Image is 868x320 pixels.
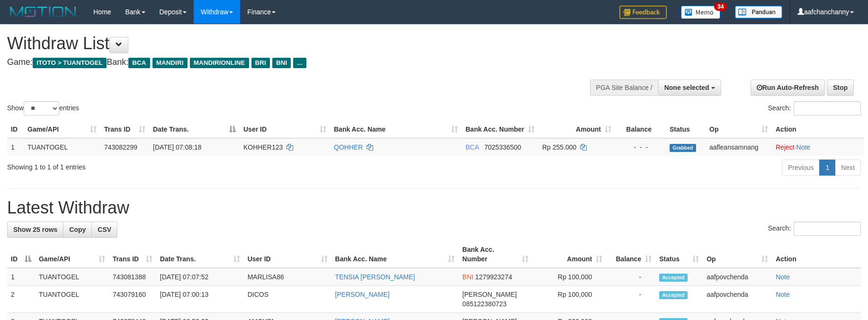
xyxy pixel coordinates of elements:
[35,286,109,313] td: TUANTOGEL
[24,121,100,138] th: Game/API: activate to sort column ascending
[619,142,662,152] div: - - -
[606,286,655,313] td: -
[152,58,188,68] span: MANDIRI
[69,226,86,233] span: Copy
[462,121,538,138] th: Bank Acc. Number: activate to sort column ascending
[251,58,270,68] span: BRI
[776,143,795,151] a: Reject
[670,144,696,152] span: Grabbed
[7,121,24,138] th: ID
[156,268,244,286] td: [DATE] 07:07:52
[100,121,149,138] th: Trans ID: activate to sort column ascending
[243,143,283,151] span: KOHHER123
[91,222,117,238] a: CSV
[664,84,709,91] span: None selected
[240,121,330,138] th: User ID: activate to sort column ascending
[462,291,517,298] span: [PERSON_NAME]
[615,121,666,138] th: Balance
[735,6,782,18] img: panduan.png
[768,222,861,236] label: Search:
[772,138,864,156] td: ·
[714,2,727,11] span: 34
[156,286,244,313] td: [DATE] 07:00:13
[532,241,606,268] th: Amount: activate to sort column ascending
[606,268,655,286] td: -
[659,274,688,282] span: Accepted
[796,143,811,151] a: Note
[7,241,35,268] th: ID: activate to sort column descending
[484,143,521,151] span: Copy 7025336500 to clipboard
[703,268,772,286] td: aafpovchenda
[7,138,24,156] td: 1
[475,273,512,281] span: Copy 1279923274 to clipboard
[244,268,331,286] td: MARLISA86
[772,241,861,268] th: Action
[98,226,111,233] span: CSV
[293,58,306,68] span: ...
[7,34,569,53] h1: Withdraw List
[7,159,355,172] div: Showing 1 to 1 of 1 entries
[109,268,156,286] td: 743081388
[244,241,331,268] th: User ID: activate to sort column ascending
[128,58,150,68] span: BCA
[153,143,201,151] span: [DATE] 07:08:18
[606,241,655,268] th: Balance: activate to sort column ascending
[272,58,291,68] span: BNI
[751,80,825,96] a: Run Auto-Refresh
[7,101,79,116] label: Show entries
[619,6,667,19] img: Feedback.jpg
[532,268,606,286] td: Rp 100,000
[24,138,100,156] td: TUANTOGEL
[331,241,459,268] th: Bank Acc. Name: activate to sort column ascending
[7,5,79,19] img: MOTION_logo.png
[35,268,109,286] td: TUANTOGEL
[33,58,107,68] span: ITOTO > TUANTOGEL
[776,273,790,281] a: Note
[666,121,706,138] th: Status
[334,143,363,151] a: QOHHER
[24,101,59,116] select: Showentries
[658,80,721,96] button: None selected
[462,273,473,281] span: BNI
[149,121,240,138] th: Date Trans.: activate to sort column descending
[156,241,244,268] th: Date Trans.: activate to sort column ascending
[330,121,462,138] th: Bank Acc. Name: activate to sort column ascending
[772,121,864,138] th: Action
[7,198,861,217] h1: Latest Withdraw
[244,286,331,313] td: DICOS
[827,80,854,96] a: Stop
[109,286,156,313] td: 743079160
[462,300,506,308] span: Copy 085122380723 to clipboard
[542,143,576,151] span: Rp 255.000
[63,222,92,238] a: Copy
[335,273,415,281] a: TENSIA [PERSON_NAME]
[7,222,63,238] a: Show 25 rows
[782,160,820,176] a: Previous
[7,58,569,67] h4: Game: Bank:
[706,138,772,156] td: aafleansamnang
[681,6,721,19] img: Button%20Memo.svg
[532,286,606,313] td: Rp 100,000
[104,143,137,151] span: 743082299
[590,80,658,96] div: PGA Site Balance /
[768,101,861,116] label: Search:
[35,241,109,268] th: Game/API: activate to sort column ascending
[458,241,532,268] th: Bank Acc. Number: activate to sort column ascending
[465,143,479,151] span: BCA
[7,268,35,286] td: 1
[659,291,688,299] span: Accepted
[819,160,835,176] a: 1
[794,101,861,116] input: Search:
[794,222,861,236] input: Search:
[703,241,772,268] th: Op: activate to sort column ascending
[706,121,772,138] th: Op: activate to sort column ascending
[13,226,57,233] span: Show 25 rows
[538,121,615,138] th: Amount: activate to sort column ascending
[655,241,703,268] th: Status: activate to sort column ascending
[776,291,790,298] a: Note
[335,291,390,298] a: [PERSON_NAME]
[703,286,772,313] td: aafpovchenda
[835,160,861,176] a: Next
[109,241,156,268] th: Trans ID: activate to sort column ascending
[7,286,35,313] td: 2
